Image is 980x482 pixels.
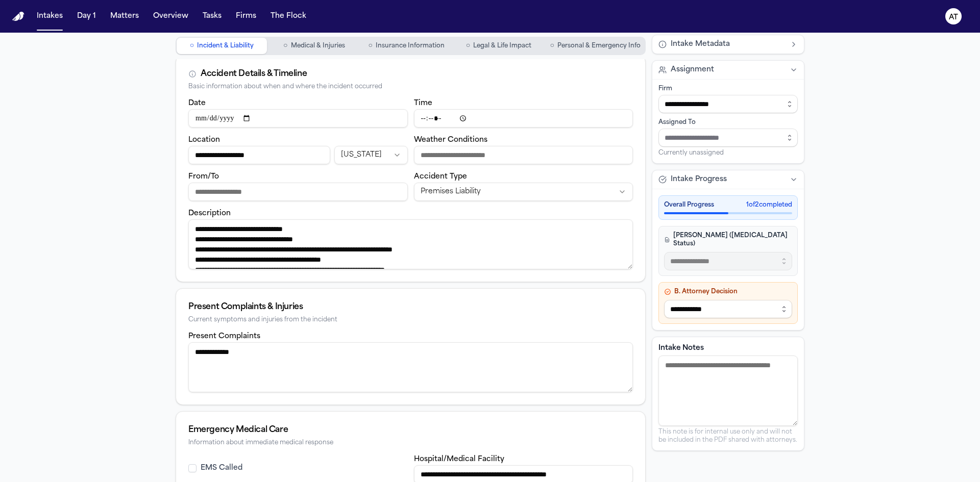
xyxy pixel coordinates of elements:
[652,35,804,54] button: Intake Metadata
[658,85,798,93] div: Firm
[188,301,633,313] div: Present Complaints & Injuries
[658,356,798,426] textarea: Intake notes
[190,41,194,51] span: ○
[671,65,714,75] span: Assignment
[269,38,359,54] button: Go to Medical & Injuries
[197,42,254,50] span: Incident & Liability
[414,455,504,463] label: Hospital/Medical Facility
[414,99,432,107] label: Time
[177,38,267,54] button: Go to Incident & Liability
[188,146,330,164] input: Incident location
[671,39,730,49] span: Intake Metadata
[664,201,714,209] span: Overall Progress
[149,7,192,26] button: Overview
[188,316,633,324] div: Current symptoms and injuries from the incident
[658,149,724,157] span: Currently unassigned
[33,7,67,26] button: Intakes
[266,7,310,26] button: The Flock
[199,7,226,26] button: Tasks
[550,41,554,51] span: ○
[201,68,307,80] div: Accident Details & Timeline
[12,12,24,21] a: Home
[232,7,260,26] button: Firms
[188,210,231,217] label: Description
[188,83,633,91] div: Basic information about when and where the incident occurred
[473,42,531,50] span: Legal & Life Impact
[188,99,206,107] label: Date
[546,38,645,54] button: Go to Personal & Emergency Info
[188,109,408,128] input: Incident date
[664,232,792,248] h4: [PERSON_NAME] ([MEDICAL_DATA] Status)
[361,38,452,54] button: Go to Insurance Information
[454,38,544,54] button: Go to Legal & Life Impact
[414,109,633,128] input: Incident time
[188,342,633,392] textarea: Present complaints
[557,42,641,50] span: Personal & Emergency Info
[466,41,470,51] span: ○
[658,129,798,147] input: Assign to staff member
[283,41,287,51] span: ○
[658,118,798,126] div: Assigned To
[414,173,467,181] label: Accident Type
[376,42,445,50] span: Insurance Information
[671,174,727,185] span: Intake Progress
[201,463,242,473] label: EMS Called
[106,7,143,26] button: Matters
[73,7,100,26] button: Day 1
[188,424,633,436] div: Emergency Medical Care
[652,61,804,79] button: Assignment
[746,201,792,209] span: 1 of 2 completed
[188,439,633,447] div: Information about immediate medical response
[188,136,220,144] label: Location
[658,343,798,353] label: Intake Notes
[291,42,345,50] span: Medical & Injuries
[414,136,487,144] label: Weather Conditions
[334,146,407,164] button: Incident state
[188,333,260,340] label: Present Complaints
[664,288,792,296] h4: B. Attorney Decision
[188,183,408,201] input: From/To destination
[188,173,219,181] label: From/To
[658,428,798,444] p: This note is for internal use only and will not be included in the PDF shared with attorneys.
[12,12,24,21] img: Finch Logo
[652,170,804,189] button: Intake Progress
[414,146,633,164] input: Weather conditions
[658,95,798,113] input: Select firm
[368,41,372,51] span: ○
[188,219,633,269] textarea: Incident description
